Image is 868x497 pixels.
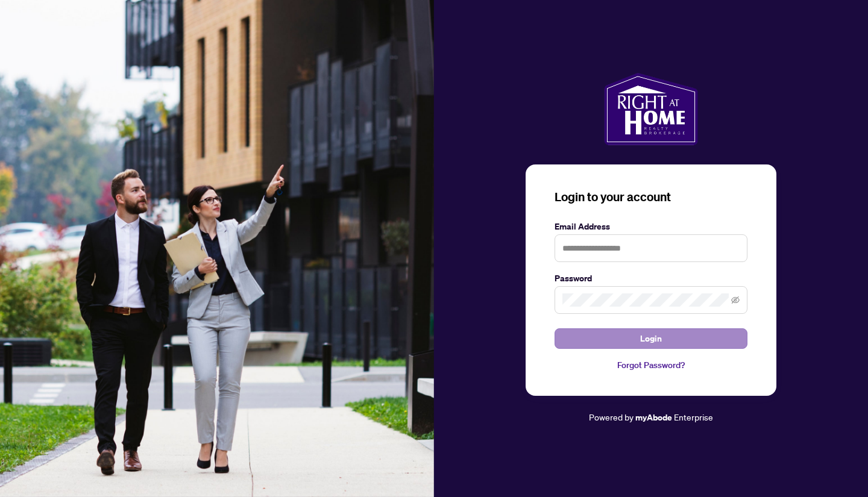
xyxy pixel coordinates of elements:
span: Enterprise [674,411,713,422]
span: eye-invisible [731,296,740,304]
a: myAbode [635,411,672,424]
a: Forgot Password? [555,358,747,372]
button: Login [555,328,747,349]
h3: Login to your account [555,189,747,205]
label: Email Address [555,220,747,233]
span: Login [640,329,662,348]
img: ma-logo [604,73,697,145]
label: Password [555,272,747,285]
span: Powered by [589,411,634,422]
